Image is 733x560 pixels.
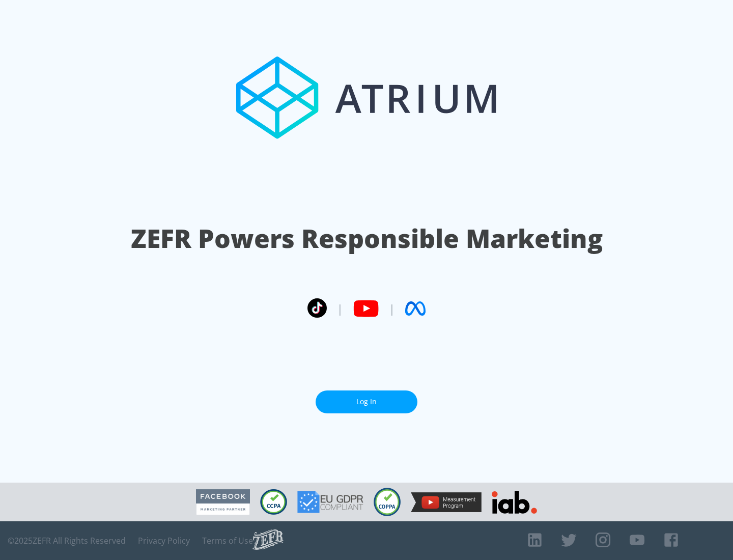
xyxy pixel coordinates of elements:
img: GDPR Compliant [297,491,363,513]
a: Log In [316,390,417,413]
h1: ZEFR Powers Responsible Marketing [131,221,603,256]
span: | [389,301,395,316]
img: Facebook Marketing Partner [196,489,250,515]
img: IAB [492,491,537,514]
img: CCPA Compliant [260,489,287,515]
a: Privacy Policy [138,536,190,546]
img: COPPA Compliant [374,488,401,516]
span: © 2025 ZEFR All Rights Reserved [8,536,126,546]
a: Terms of Use [202,536,253,546]
span: | [337,301,343,316]
img: YouTube Measurement Program [411,492,482,512]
